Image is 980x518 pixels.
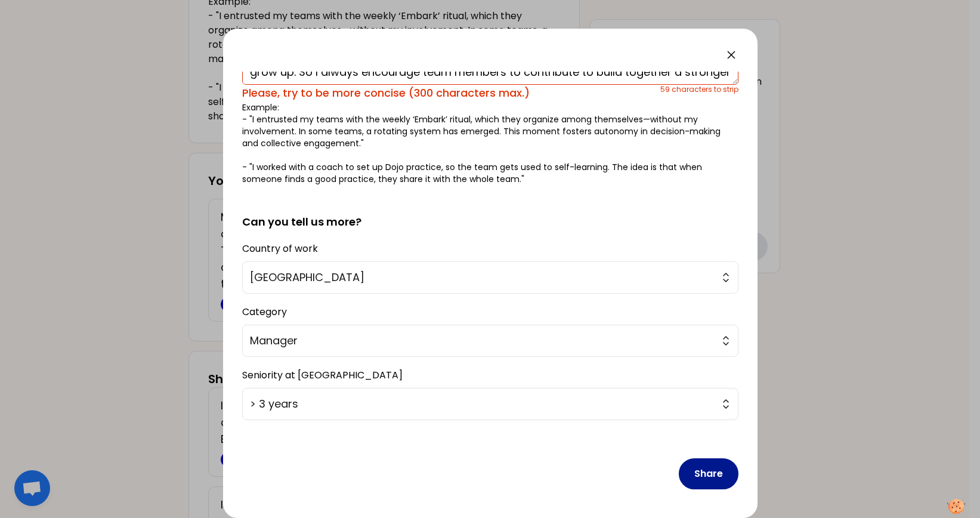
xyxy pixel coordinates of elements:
button: [GEOGRAPHIC_DATA] [242,261,738,294]
div: 59 characters to strip [660,85,738,101]
button: > 3 years [242,388,738,420]
label: Category [242,305,287,319]
label: Seniority at [GEOGRAPHIC_DATA] [242,368,403,382]
div: Please, try to be more concise (300 characters max.) [242,85,660,101]
h2: Can you tell us more? [242,195,738,230]
label: Country of work [242,242,318,255]
button: Share [679,458,738,489]
span: [GEOGRAPHIC_DATA] [250,269,714,286]
span: Manager [250,332,714,349]
button: Manager [242,325,738,357]
p: Example: - "I entrusted my teams with the weekly ‘Embark’ ritual, which they organize among thems... [242,101,738,185]
span: > 3 years [250,396,714,412]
